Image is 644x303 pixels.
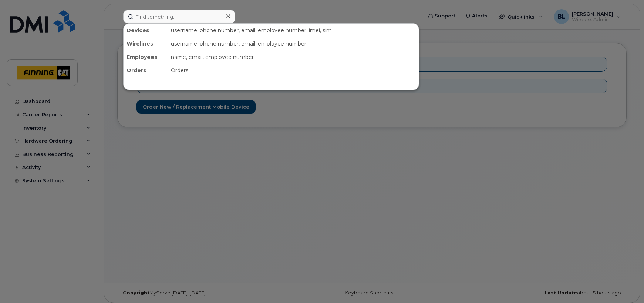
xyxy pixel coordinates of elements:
div: name, email, employee number [168,50,419,64]
div: Wirelines [124,37,168,50]
div: Employees [124,50,168,64]
div: username, phone number, email, employee number, imei, sim [168,24,419,37]
div: Orders [168,64,419,77]
div: Orders [124,64,168,77]
div: username, phone number, email, employee number [168,37,419,50]
div: Devices [124,24,168,37]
